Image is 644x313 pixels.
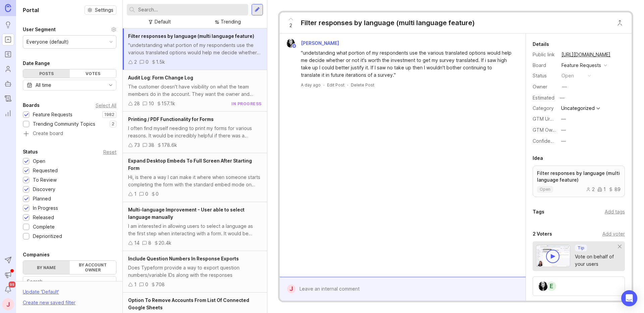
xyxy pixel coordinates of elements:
div: 2 Voters [533,230,552,238]
div: Discovery [33,186,55,193]
a: Multi-language Improvement - User able to select language manuallyI am interested in allowing use... [123,202,267,251]
a: Roadmaps [2,48,14,60]
img: video-thumbnail-vote-d41b83416815613422e2ca741bf692cc.jpg [536,245,570,267]
div: Tags [533,208,544,216]
div: · [323,82,324,88]
div: — [561,137,566,145]
span: 99 [9,281,15,288]
div: Filter responses by language (multi language feature) [301,18,475,27]
a: Portal [2,34,14,46]
div: J [287,285,296,293]
div: Deprioritized [33,233,62,240]
div: Open Intercom Messenger [621,290,637,306]
div: User Segment [23,25,56,34]
input: Search... [138,6,246,13]
div: I often find myself needing to print my forms for various reasons. It would be incredibly helpful... [128,125,262,139]
label: By account owner [70,261,116,274]
a: Autopilot [2,78,14,90]
input: Search... [27,278,112,285]
div: — [562,83,567,90]
div: Owner [533,83,556,90]
div: 89 [608,187,621,192]
div: Posts [23,69,70,78]
span: 2 [289,22,292,29]
a: Include Question Numbers In Response ExportsDoes Typeform provide a way to export question number... [123,251,267,293]
div: 0 [146,58,149,66]
a: A day ago [301,82,321,88]
a: [URL][DOMAIN_NAME] [559,50,612,59]
a: Users [2,63,14,75]
div: 8 [148,239,151,247]
button: J [2,298,14,310]
div: 1 [134,281,137,288]
div: Edit Post [327,82,344,88]
label: GTM Owner [533,127,560,133]
div: 73 [134,141,140,149]
div: Votes [70,69,116,78]
a: Printing / PDF Functionality for FormsI often find myself needing to print my forms for various r... [123,112,267,153]
div: Board [533,62,556,69]
div: 1.5k [156,58,165,66]
div: Does Typeform provide a way to export question numbers/variable IDs along with the responses [128,264,262,279]
p: Tip [578,245,584,251]
div: Reset [103,150,116,154]
div: Requested [33,167,58,174]
div: "undetstanding what portion of my respondents use the various translated options would help me de... [301,49,512,79]
div: Complete [33,223,55,231]
div: — [561,126,566,134]
span: Option To Remove Accounts From List Of Connected Google Sheets [128,297,249,310]
label: Confidence [533,138,559,144]
div: Public link [533,51,556,58]
p: 2 [112,121,114,127]
div: Hi, is there a way I can make it where when someone starts completing the form with the standard ... [128,174,262,188]
div: E [546,281,557,292]
div: Trending [221,18,241,25]
p: open [540,187,550,192]
div: In Progress [33,204,58,212]
span: Audit Log: Form Change Log [128,75,193,80]
div: 14 [134,239,140,247]
div: I am interested in allowing users to select a language as the first step when interacting with a ... [128,223,262,237]
h1: Portal [23,6,39,14]
div: Category [533,105,556,112]
button: Send to Autopilot [2,254,14,266]
a: Anahí Guaz[PERSON_NAME] [282,39,344,48]
div: Date Range [23,59,50,67]
div: Add voter [602,230,625,238]
div: in progress [231,101,262,107]
div: 708 [156,281,165,288]
span: Multi-language Improvement - User able to select language manually [128,207,245,220]
div: Companies [23,251,50,259]
div: "undetstanding what portion of my respondents use the various translated options would help me de... [128,42,262,56]
p: Filter responses by language (multi language feature) [537,170,621,183]
a: Filter responses by language (multi language feature)"undetstanding what portion of my respondent... [123,28,267,70]
a: Create board [23,131,116,137]
div: Boards [23,101,40,109]
div: 2 [586,187,595,192]
div: All time [36,81,51,89]
button: Notifications [2,284,14,296]
div: open [561,72,574,79]
div: Vote on behalf of your users [575,253,618,268]
div: Idea [533,154,543,162]
a: Filter responses by language (multi language feature)open2189 [533,166,625,197]
div: Trending Community Topics [33,120,95,128]
div: Status [533,72,556,79]
p: 1982 [104,112,114,117]
div: Everyone (default) [26,38,69,46]
div: 28 [134,100,140,107]
div: 0 [156,190,159,198]
a: Ideas [2,19,14,31]
div: Planned [33,195,51,202]
div: The customer doesn't have visibility on what the team members do in the account. They want the ow... [128,83,262,98]
div: Feature Requests [561,62,601,69]
img: Canny Home [5,4,11,12]
span: Printing / PDF Functionality for Forms [128,116,214,122]
div: Delete Post [351,82,374,88]
a: Settings [85,5,116,15]
div: To Review [33,176,57,184]
a: Expand Desktop Embeds To Full Screen After Starting FormHi, is there a way I can make it where wh... [123,153,267,202]
img: Anahí Guaz [538,281,548,291]
div: Feature Requests [33,111,72,118]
